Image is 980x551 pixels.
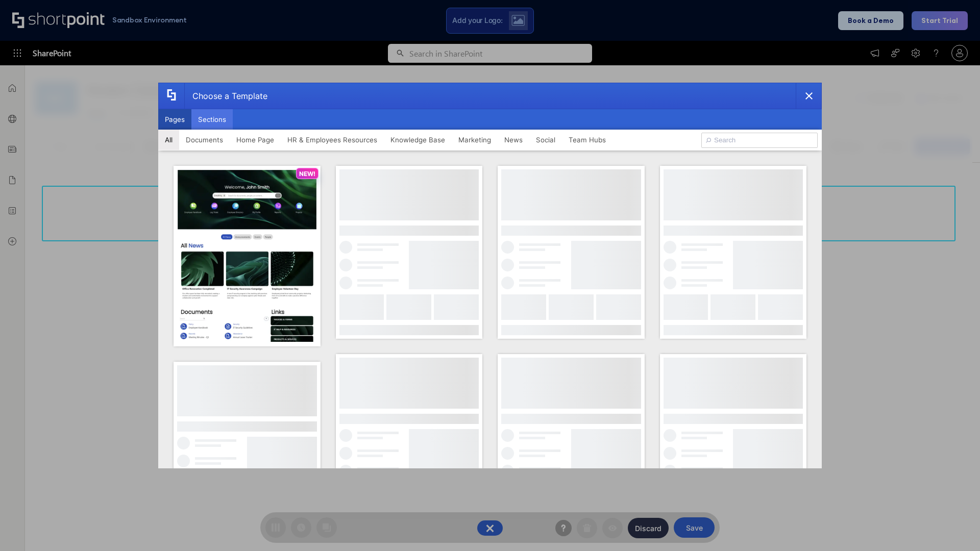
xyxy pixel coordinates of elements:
p: NEW! [299,170,315,178]
button: Knowledge Base [384,130,452,150]
button: All [158,130,179,150]
button: News [498,130,529,150]
input: Search [701,133,818,148]
div: template selector [158,83,822,468]
button: Marketing [452,130,498,150]
button: Sections [191,109,233,130]
button: Home Page [230,130,281,150]
button: HR & Employees Resources [281,130,384,150]
div: Choose a Template [184,83,267,109]
button: Team Hubs [562,130,612,150]
button: Pages [158,109,191,130]
button: Social [529,130,562,150]
iframe: Chat Widget [929,502,980,551]
button: Documents [179,130,230,150]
